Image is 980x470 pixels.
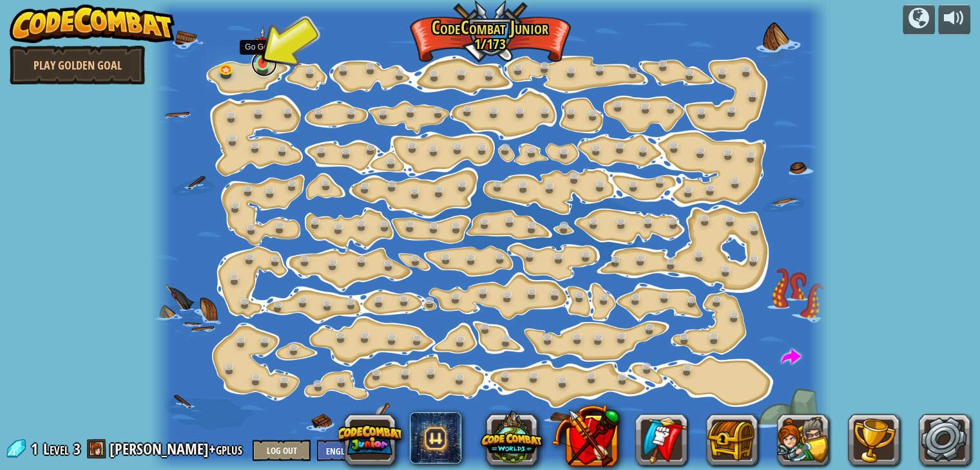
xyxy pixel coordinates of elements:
a: Play Golden Goal [10,46,145,84]
img: level-banner-unstarted.png [255,26,271,64]
span: 1 [31,438,42,459]
a: [PERSON_NAME]+gplus [110,438,246,459]
button: Campaigns [903,5,935,35]
span: 3 [73,438,81,459]
button: Log Out [253,440,311,461]
span: Level [43,438,69,460]
button: Adjust volume [938,5,970,35]
img: CodeCombat - Learn how to code by playing a game [10,5,175,43]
